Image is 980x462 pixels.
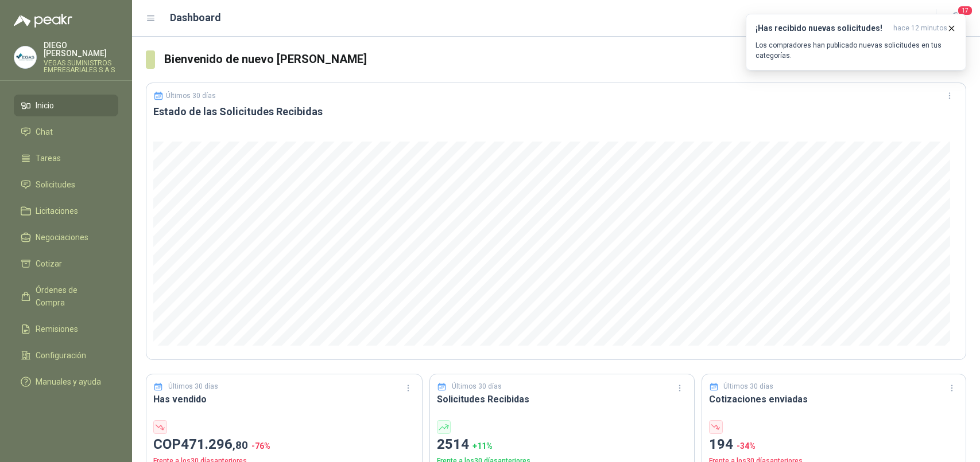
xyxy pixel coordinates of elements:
[36,152,61,165] span: Tareas
[14,121,118,143] a: Chat
[153,392,415,406] h3: Has vendido
[893,24,947,33] span: hace 12 minutos
[233,438,248,452] span: ,80
[709,434,959,456] p: 194
[14,344,118,366] a: Configuración
[14,226,118,248] a: Negociaciones
[14,174,118,195] a: Solicitudes
[14,95,118,116] a: Inicio
[36,205,78,217] span: Licitaciones
[14,279,118,314] a: Órdenes de Compra
[36,126,53,138] span: Chat
[756,40,956,61] p: Los compradores han publicado nuevas solicitudes en tus categorías.
[946,8,966,29] button: 17
[36,284,107,309] span: Órdenes de Compra
[251,441,270,451] span: -76 %
[723,381,773,392] p: Últimos 30 días
[168,381,218,392] p: Últimos 30 días
[166,92,216,100] p: Últimos 30 días
[181,436,248,452] span: 471.296
[14,147,118,169] a: Tareas
[44,60,118,73] p: VEGAS SUMINISTROS EMPRESARIALES S A S
[36,231,88,244] span: Negociaciones
[756,24,889,33] h3: ¡Has recibido nuevas solicitudes!
[14,318,118,340] a: Remisiones
[14,200,118,222] a: Licitaciones
[36,178,75,191] span: Solicitudes
[170,10,221,26] h1: Dashboard
[36,323,78,335] span: Remisiones
[437,434,687,456] p: 2514
[14,253,118,275] a: Cotizar
[44,41,118,57] p: DIEGO [PERSON_NAME]
[437,392,687,406] h3: Solicitudes Recibidas
[36,349,86,362] span: Configuración
[14,371,118,393] a: Manuales y ayuda
[737,441,756,451] span: -34 %
[153,434,415,456] p: COP
[746,14,966,71] button: ¡Has recibido nuevas solicitudes!hace 12 minutos Los compradores han publicado nuevas solicitudes...
[164,50,966,68] h3: Bienvenido de nuevo [PERSON_NAME]
[36,99,54,112] span: Inicio
[472,441,493,451] span: + 11 %
[709,392,959,406] h3: Cotizaciones enviadas
[36,257,62,270] span: Cotizar
[957,5,973,16] span: 17
[153,105,959,119] h3: Estado de las Solicitudes Recibidas
[452,381,502,392] p: Últimos 30 días
[14,46,36,68] img: Company Logo
[36,375,101,388] span: Manuales y ayuda
[14,14,72,28] img: Logo peakr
